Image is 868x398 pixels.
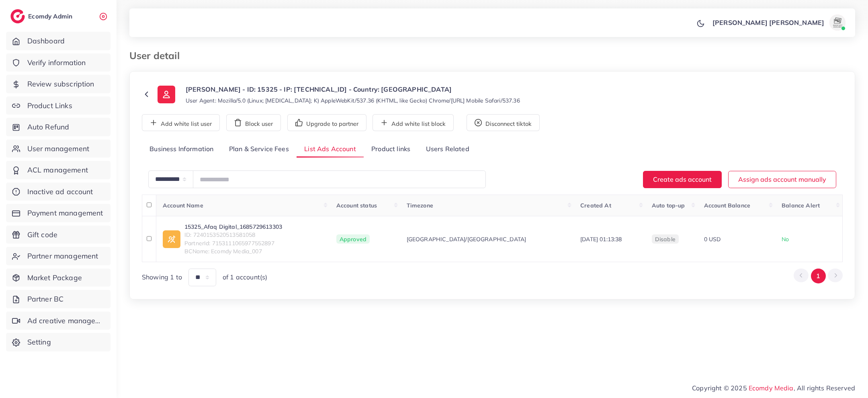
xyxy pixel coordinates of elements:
img: avatar [829,14,845,31]
a: Partner BC [6,290,111,308]
span: Payment management [27,208,103,218]
span: Market Package [27,273,82,283]
a: Review subscription [6,75,111,93]
a: Product Links [6,96,111,115]
a: Payment management [6,204,111,222]
span: Inactive ad account [27,187,93,197]
h2: Ecomdy Admin [28,12,74,20]
a: Partner management [6,247,111,265]
span: Setting [27,337,51,347]
span: Partner management [27,251,98,261]
a: Ad creative management [6,312,111,330]
p: [PERSON_NAME] [PERSON_NAME] [712,18,824,27]
button: Go to page 1 [811,269,826,283]
a: Dashboard [6,32,111,50]
a: Setting [6,333,111,351]
a: Market Package [6,269,111,287]
a: [PERSON_NAME] [PERSON_NAME]avatar [708,14,849,31]
span: Review subscription [27,79,94,89]
a: Inactive ad account [6,183,111,201]
span: Dashboard [27,36,65,46]
span: Verify information [27,57,86,68]
a: User management [6,140,111,158]
ul: Pagination [794,269,843,283]
span: ACL management [27,165,88,175]
span: Auto Refund [27,122,70,132]
span: Ad creative management [27,316,104,326]
span: User management [27,144,89,154]
span: Product Links [27,101,72,111]
span: Gift code [27,230,57,240]
a: Auto Refund [6,118,111,136]
a: Gift code [6,226,111,244]
a: ACL management [6,161,111,179]
a: logoEcomdy Admin [10,9,74,23]
img: logo [10,9,25,23]
a: Verify information [6,53,111,72]
span: Partner BC [27,294,64,304]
